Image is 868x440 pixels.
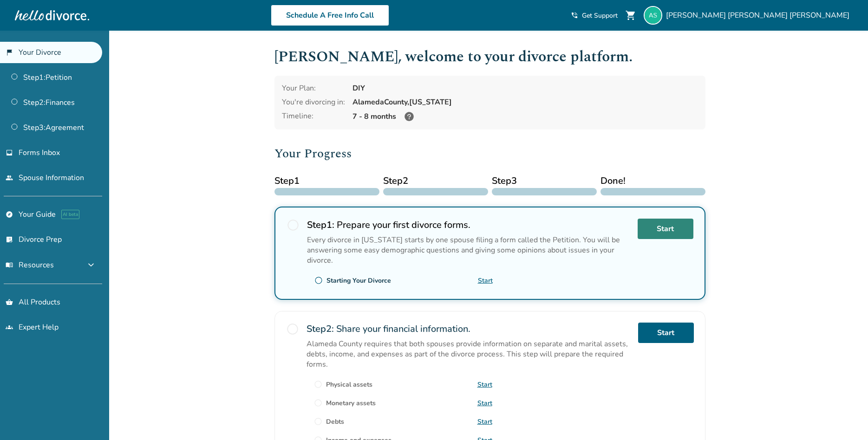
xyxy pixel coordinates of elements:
span: flag_2 [6,49,13,56]
span: AI beta [61,210,79,219]
span: expand_more [85,259,97,271]
div: Timeline: [282,111,345,122]
a: phone_in_talkGet Support [571,11,618,20]
strong: Step 1 : [307,219,334,231]
span: Get Support [582,11,618,20]
span: Resources [6,260,54,270]
span: Step 2 [383,174,488,188]
a: Schedule A Free Info Call [271,5,389,26]
a: Start [477,399,492,408]
span: groups [6,324,13,331]
h2: Share your financial information. [307,323,631,335]
span: Forms Inbox [19,148,60,158]
span: radio_button_unchecked [314,380,322,388]
span: [PERSON_NAME] [PERSON_NAME] [PERSON_NAME] [666,10,853,20]
span: radio_button_unchecked [314,399,322,407]
div: Monetary assets [326,399,376,408]
span: phone_in_talk [571,12,578,19]
p: Alameda County requires that both spouses provide information on separate and marital assets, deb... [307,339,631,369]
div: 7 - 8 months [352,111,698,122]
div: DIY [352,83,698,93]
span: menu_book [6,261,13,269]
span: people [6,174,13,181]
img: amystout310@gmail.com [644,6,662,25]
span: radio_button_unchecked [287,219,300,232]
a: Start [638,219,693,239]
a: Start [477,417,492,426]
span: inbox [6,149,13,156]
h2: Prepare your first divorce forms. [307,219,630,231]
span: list_alt_check [6,236,13,243]
div: Starting Your Divorce [326,276,391,285]
div: Debts [326,417,344,426]
a: Start [478,276,493,285]
span: shopping_cart [625,10,636,21]
span: radio_button_unchecked [286,323,299,336]
div: Alameda County, [US_STATE] [352,97,698,107]
span: Step 3 [492,174,597,188]
span: Done! [600,174,705,188]
span: Step 1 [274,174,379,188]
div: Physical assets [326,380,372,389]
strong: Step 2 : [307,323,334,335]
h2: Your Progress [274,144,705,163]
p: Every divorce in [US_STATE] starts by one spouse filing a form called the Petition. You will be a... [307,235,630,265]
span: radio_button_unchecked [314,417,322,426]
div: You're divorcing in: [282,97,345,107]
a: Start [638,323,694,343]
div: Your Plan: [282,83,345,93]
h1: [PERSON_NAME] , welcome to your divorce platform. [274,45,705,68]
span: explore [6,211,13,218]
span: radio_button_unchecked [314,276,323,285]
iframe: Chat Widget [822,395,868,440]
a: Start [477,380,492,389]
span: shopping_basket [6,298,13,306]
